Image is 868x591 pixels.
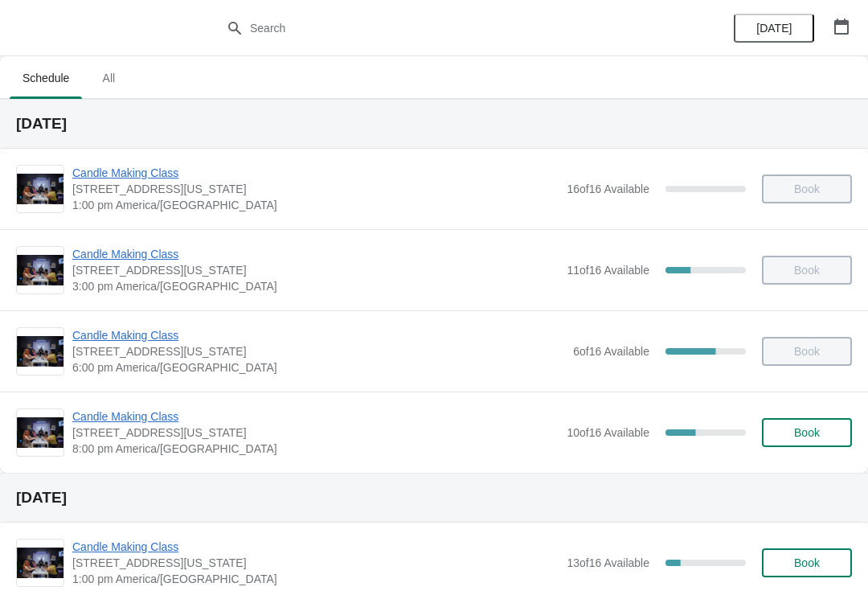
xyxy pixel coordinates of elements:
img: Candle Making Class | 1252 North Milwaukee Avenue, Chicago, Illinois, USA | 6:00 pm America/Chicago [17,336,63,367]
button: Book [762,418,852,447]
span: Book [794,556,820,569]
input: Search [249,14,651,43]
span: 3:00 pm America/[GEOGRAPHIC_DATA] [72,278,559,294]
button: Book [762,548,852,577]
span: Candle Making Class [72,408,559,425]
span: Book [794,426,820,439]
span: Candle Making Class [72,539,559,555]
span: Candle Making Class [72,327,565,343]
span: [STREET_ADDRESS][US_STATE] [72,262,559,278]
span: [STREET_ADDRESS][US_STATE] [72,555,559,571]
img: Candle Making Class | 1252 North Milwaukee Avenue, Chicago, Illinois, USA | 3:00 pm America/Chicago [17,255,63,286]
span: 6 of 16 Available [573,345,649,358]
span: Schedule [10,64,82,92]
span: [STREET_ADDRESS][US_STATE] [72,425,559,441]
span: 8:00 pm America/[GEOGRAPHIC_DATA] [72,441,559,457]
span: 6:00 pm America/[GEOGRAPHIC_DATA] [72,359,565,376]
span: 1:00 pm America/[GEOGRAPHIC_DATA] [72,571,559,587]
span: [DATE] [756,22,792,35]
img: Candle Making Class | 1252 North Milwaukee Avenue, Chicago, Illinois, USA | 1:00 pm America/Chicago [17,174,63,205]
span: 1:00 pm America/[GEOGRAPHIC_DATA] [72,197,559,213]
img: Candle Making Class | 1252 North Milwaukee Avenue, Chicago, Illinois, USA | 8:00 pm America/Chicago [17,417,63,449]
span: 13 of 16 Available [567,556,649,569]
span: All [88,64,129,92]
button: [DATE] [734,14,814,43]
span: 11 of 16 Available [567,264,649,277]
span: 10 of 16 Available [567,426,649,439]
img: Candle Making Class | 1252 North Milwaukee Avenue, Chicago, Illinois, USA | 1:00 pm America/Chicago [17,548,63,579]
h2: [DATE] [16,490,852,506]
span: Candle Making Class [72,246,559,262]
span: Candle Making Class [72,165,559,181]
span: [STREET_ADDRESS][US_STATE] [72,181,559,197]
span: [STREET_ADDRESS][US_STATE] [72,343,565,359]
h2: [DATE] [16,116,852,132]
span: 16 of 16 Available [567,183,649,195]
